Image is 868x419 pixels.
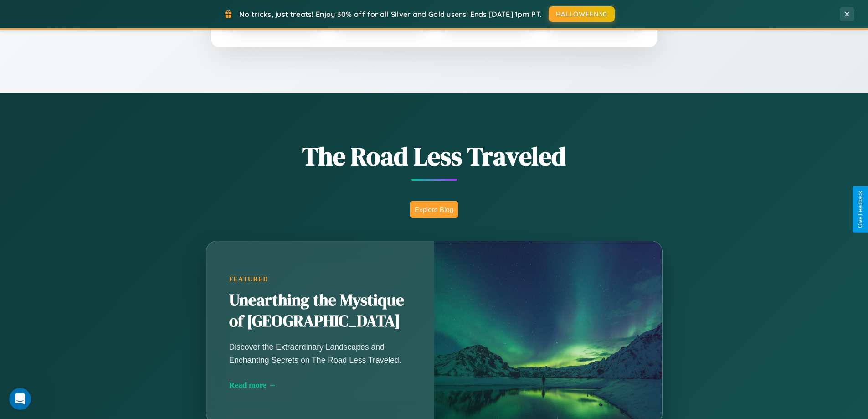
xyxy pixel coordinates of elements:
h1: The Road Less Traveled [161,139,708,174]
div: Featured [229,275,411,283]
h2: Unearthing the Mystique of [GEOGRAPHIC_DATA] [229,290,411,332]
span: No tricks, just treats! Enjoy 30% off for all Silver and Gold users! Ends [DATE] 1pm PT. [239,10,542,19]
div: Read more → [229,380,411,390]
button: Explore Blog [410,201,458,218]
iframe: Intercom live chat [9,388,31,410]
button: HALLOWEEN30 [549,6,615,22]
div: Give Feedback [857,191,863,228]
p: Discover the Extraordinary Landscapes and Enchanting Secrets on The Road Less Traveled. [229,341,411,366]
